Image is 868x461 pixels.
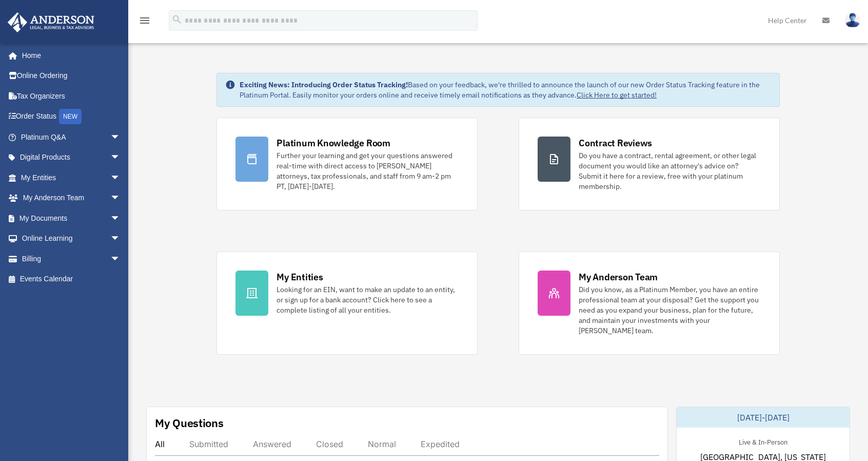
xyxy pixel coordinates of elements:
span: arrow_drop_down [110,147,131,168]
div: Normal [368,439,396,449]
a: Click Here to get started! [577,90,657,100]
a: My Anderson Team Did you know, as a Platinum Member, you have an entire professional team at your... [519,252,780,355]
span: arrow_drop_down [110,208,131,229]
span: arrow_drop_down [110,167,131,188]
span: arrow_drop_down [110,228,131,249]
strong: Exciting News: Introducing Order Status Tracking! [240,80,408,89]
a: My Entities Looking for an EIN, want to make an update to an entity, or sign up for a bank accoun... [216,252,478,355]
a: Contract Reviews Do you have a contract, rental agreement, or other legal document you would like... [519,118,780,210]
span: arrow_drop_down [110,127,131,148]
div: My Anderson Team [579,271,658,283]
a: Events Calendar [7,269,136,290]
i: menu [139,14,151,27]
div: [DATE]-[DATE] [677,407,850,428]
div: NEW [59,109,82,124]
span: arrow_drop_down [110,188,131,209]
a: Platinum Q&Aarrow_drop_down [7,127,136,147]
a: My Documentsarrow_drop_down [7,208,136,228]
a: Platinum Knowledge Room Further your learning and get your questions answered real-time with dire... [216,118,478,210]
img: User Pic [845,13,860,28]
div: Did you know, as a Platinum Member, you have an entire professional team at your disposal? Get th... [579,284,761,336]
a: Tax Organizers [7,86,136,106]
a: Home [7,45,131,66]
div: All [155,439,165,449]
span: arrow_drop_down [110,248,131,270]
a: My Entitiesarrow_drop_down [7,167,136,188]
div: Contract Reviews [579,137,652,149]
a: Billingarrow_drop_down [7,248,136,269]
div: Closed [316,439,343,449]
i: search [171,14,183,25]
a: Online Ordering [7,66,136,86]
div: Further your learning and get your questions answered real-time with direct access to [PERSON_NAM... [277,150,459,191]
a: Online Learningarrow_drop_down [7,228,136,249]
div: Live & In-Person [731,436,796,447]
a: menu [139,18,151,27]
div: Platinum Knowledge Room [277,137,390,149]
div: Looking for an EIN, want to make an update to an entity, or sign up for a bank account? Click her... [277,284,459,315]
div: My Questions [155,415,224,431]
div: Based on your feedback, we're thrilled to announce the launch of our new Order Status Tracking fe... [240,80,771,100]
img: Anderson Advisors Platinum Portal [5,12,97,32]
a: Digital Productsarrow_drop_down [7,147,136,168]
div: Do you have a contract, rental agreement, or other legal document you would like an attorney's ad... [579,150,761,191]
a: Order StatusNEW [7,106,136,127]
div: Answered [253,439,291,449]
a: My Anderson Teamarrow_drop_down [7,188,136,208]
div: Expedited [421,439,460,449]
div: My Entities [277,271,323,283]
div: Submitted [189,439,228,449]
